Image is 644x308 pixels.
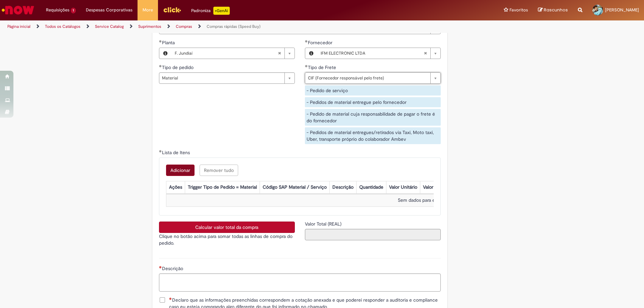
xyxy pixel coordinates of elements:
[329,181,356,194] th: Descrição
[159,233,295,246] p: Clique no botão acima para somar todas as linhas de compra do pedido.
[162,149,191,156] span: Lista de Itens
[166,165,195,176] button: Add a row for Lista de Itens
[86,7,132,13] span: Despesas Corporativas
[321,48,424,59] span: IFM ELECTRONIC LTDA
[159,65,162,67] span: Obrigatório Preenchido
[305,65,308,67] span: Obrigatório Preenchido
[71,8,76,13] span: 1
[185,181,260,194] th: Trigger Tipo de Pedido = Material
[605,7,639,13] span: [PERSON_NAME]
[308,73,427,83] span: CIF (Fornecedor responsável pelo frete)
[159,150,162,152] span: Obrigatório Preenchido
[305,97,441,107] div: - Pedidos de material entregue pelo fornecedor
[308,40,334,46] span: Fornecedor
[176,24,192,29] a: Compras
[305,109,441,126] div: - Pedido de material cuja responsabilidade de pagar o frete é do fornecedor
[169,297,172,300] span: Necessários
[138,24,161,29] a: Suprimentos
[5,20,424,33] ul: Trilhas de página
[159,48,171,59] button: Planta, Visualizar este registro F. Jundiaí
[420,181,463,194] th: Valor Total Moeda
[159,222,295,233] button: Calcular valor total da compra
[143,7,153,13] span: More
[213,7,230,15] p: +GenAi
[305,85,441,96] div: - Pedido de serviço
[45,24,80,29] a: Todos os Catálogos
[305,229,441,240] input: Valor Total (REAL)
[1,3,35,17] img: ServiceNow
[305,127,441,144] div: - Pedidos de material entregues/retirados via Taxi, Moto taxi, Uber, transporte próprio do colabo...
[159,40,162,43] span: Obrigatório Preenchido
[305,40,308,43] span: Obrigatório Preenchido
[305,48,317,59] button: Fornecedor , Visualizar este registro IFM ELECTRONIC LTDA
[162,265,184,271] span: Descrição
[159,273,441,292] textarea: Descrição
[538,7,568,13] a: Rascunhos
[162,73,281,83] span: Material
[356,181,386,194] th: Quantidade
[274,48,284,59] abbr: Limpar campo Planta
[46,7,69,13] span: Requisições
[308,64,337,70] span: Tipo de Frete
[305,221,343,227] span: Somente leitura - Valor Total (REAL)
[317,48,440,59] a: Limpar campo Fornecedor
[509,7,528,13] span: Favoritos
[386,181,420,194] th: Valor Unitário
[171,48,294,59] a: F. JundiaíLimpar campo Planta
[166,181,185,194] th: Ações
[162,64,195,70] span: Tipo de pedido
[162,40,176,46] span: Planta
[159,266,162,268] span: Necessários
[544,7,568,13] span: Rascunhos
[175,48,278,59] span: F. Jundiaí
[163,5,181,15] img: click_logo_yellow_360x200.png
[191,7,230,15] div: Padroniza
[95,24,124,29] a: Service Catalog
[207,24,261,29] a: Compras rápidas (Speed Buy)
[420,48,430,59] abbr: Limpar campo Fornecedor
[7,24,31,29] a: Página inicial
[305,221,343,227] label: Somente leitura - Valor Total (REAL)
[260,181,329,194] th: Código SAP Material / Serviço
